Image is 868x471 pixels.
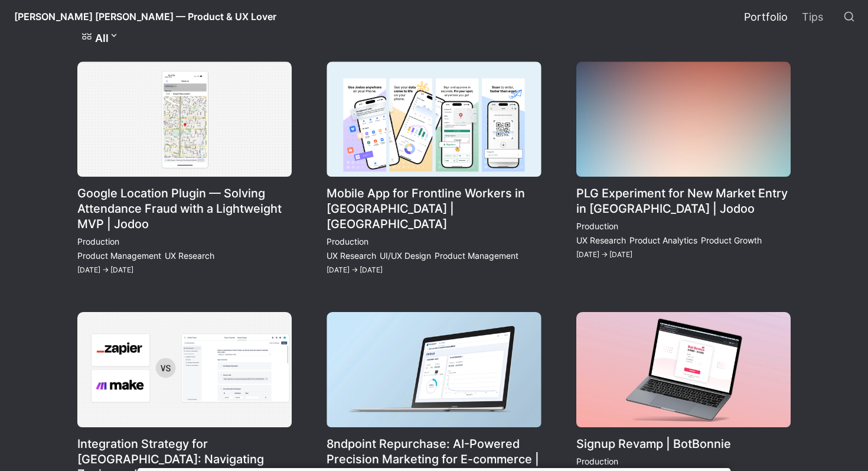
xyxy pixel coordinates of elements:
a: Google Location Plugin — Solving Attendance Fraud with a Lightweight MVP | Jodoo [77,61,292,277]
span: [PERSON_NAME] [PERSON_NAME] — Product & UX Lover [14,11,276,22]
p: All [95,30,109,46]
a: Mobile App for Frontline Workers in [GEOGRAPHIC_DATA] | [GEOGRAPHIC_DATA] [327,61,541,277]
a: PLG Experiment for New Market Entry in [GEOGRAPHIC_DATA] | Jodoo [576,61,791,277]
